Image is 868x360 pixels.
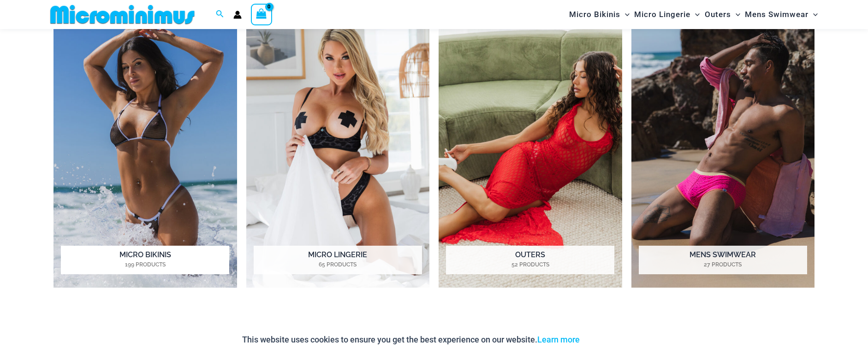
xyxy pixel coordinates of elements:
[439,6,622,288] a: Visit product category Outers
[620,3,630,26] span: Menu Toggle
[705,3,731,26] span: Outers
[631,6,815,288] a: Visit product category Mens Swimwear
[567,3,632,26] a: Micro BikinisMenu ToggleMenu Toggle
[632,3,702,26] a: Micro LingerieMenu ToggleMenu Toggle
[537,335,580,344] a: Learn more
[61,246,229,274] h2: Micro Bikinis
[631,6,815,288] img: Mens Swimwear
[246,6,430,288] img: Micro Lingerie
[634,3,690,26] span: Micro Lingerie
[254,246,422,274] h2: Micro Lingerie
[61,260,229,269] mark: 199 Products
[731,3,740,26] span: Menu Toggle
[54,6,237,288] a: Visit product category Micro Bikinis
[743,3,820,26] a: Mens SwimwearMenu ToggleMenu Toggle
[565,1,821,28] nav: Site Navigation
[254,260,422,269] mark: 65 Products
[639,260,807,269] mark: 27 Products
[587,329,626,351] button: Accept
[439,6,622,288] img: Outers
[745,3,809,26] span: Mens Swimwear
[246,6,430,288] a: Visit product category Micro Lingerie
[233,11,242,19] a: Account icon link
[569,3,620,26] span: Micro Bikinis
[639,246,807,274] h2: Mens Swimwear
[446,260,614,269] mark: 52 Products
[702,3,743,26] a: OutersMenu ToggleMenu Toggle
[54,6,237,288] img: Micro Bikinis
[242,333,580,347] p: This website uses cookies to ensure you get the best experience on our website.
[690,3,700,26] span: Menu Toggle
[251,4,272,25] a: View Shopping Cart, empty
[216,9,224,20] a: Search icon link
[47,4,198,25] img: MM SHOP LOGO FLAT
[809,3,818,26] span: Menu Toggle
[446,246,614,274] h2: Outers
